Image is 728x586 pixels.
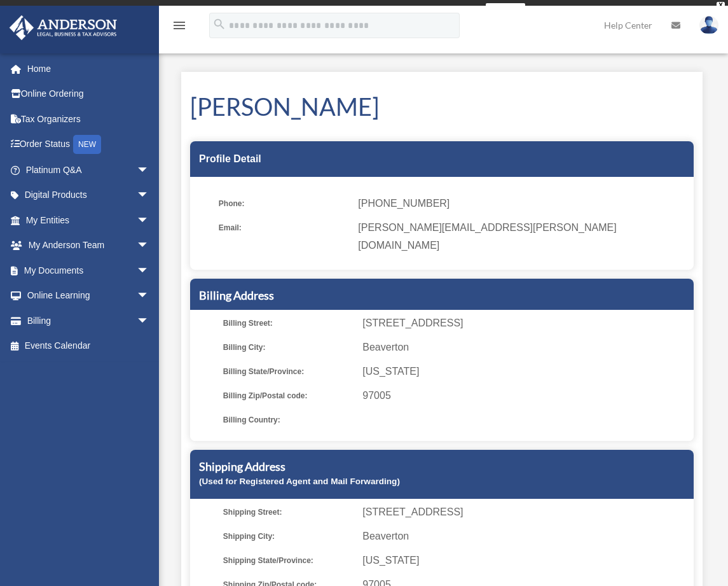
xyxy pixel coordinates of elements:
[172,18,187,33] i: menu
[199,477,400,486] small: (Used for Registered Agent and Mail Forwarding)
[223,552,354,569] span: Shipping State/Province:
[219,195,349,213] span: Phone:
[223,387,354,405] span: Billing Zip/Postal code:
[137,157,162,183] span: arrow_drop_down
[219,219,349,255] span: Email:
[9,81,168,107] a: Online Ordering
[223,527,354,545] span: Shipping City:
[358,219,685,255] span: [PERSON_NAME][EMAIL_ADDRESS][PERSON_NAME][DOMAIN_NAME]
[223,503,354,521] span: Shipping Street:
[362,314,689,332] span: [STREET_ADDRESS]
[203,3,481,18] div: Get a chance to win 6 months of Platinum for free just by filling out this
[223,314,354,332] span: Billing Street:
[199,459,685,475] h5: Shipping Address
[717,2,725,10] div: close
[190,141,694,177] div: Profile Detail
[223,411,354,429] span: Billing Country:
[6,15,121,40] img: Anderson Advisors Platinum Portal
[223,363,354,380] span: Billing State/Province:
[137,258,162,284] span: arrow_drop_down
[358,195,685,213] span: [PHONE_NUMBER]
[362,503,689,521] span: [STREET_ADDRESS]
[137,308,162,334] span: arrow_drop_down
[9,56,168,81] a: Home
[486,3,525,18] a: survey
[190,90,694,123] h1: [PERSON_NAME]
[9,308,168,333] a: Billingarrow_drop_down
[137,183,162,209] span: arrow_drop_down
[212,17,226,31] i: search
[137,207,162,234] span: arrow_drop_down
[9,258,168,283] a: My Documentsarrow_drop_down
[9,183,168,208] a: Digital Productsarrow_drop_down
[199,288,685,303] h5: Billing Address
[9,333,168,359] a: Events Calendar
[362,527,689,545] span: Beaverton
[172,22,187,33] a: menu
[699,16,718,34] img: User Pic
[9,132,168,158] a: Order StatusNEW
[223,338,354,356] span: Billing City:
[137,283,162,309] span: arrow_drop_down
[9,283,168,309] a: Online Learningarrow_drop_down
[362,552,689,569] span: [US_STATE]
[362,363,689,380] span: [US_STATE]
[9,157,168,183] a: Platinum Q&Aarrow_drop_down
[362,338,689,356] span: Beaverton
[137,233,162,259] span: arrow_drop_down
[9,233,168,258] a: My Anderson Teamarrow_drop_down
[73,135,101,154] div: NEW
[9,106,168,132] a: Tax Organizers
[362,387,689,405] span: 97005
[9,207,168,233] a: My Entitiesarrow_drop_down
